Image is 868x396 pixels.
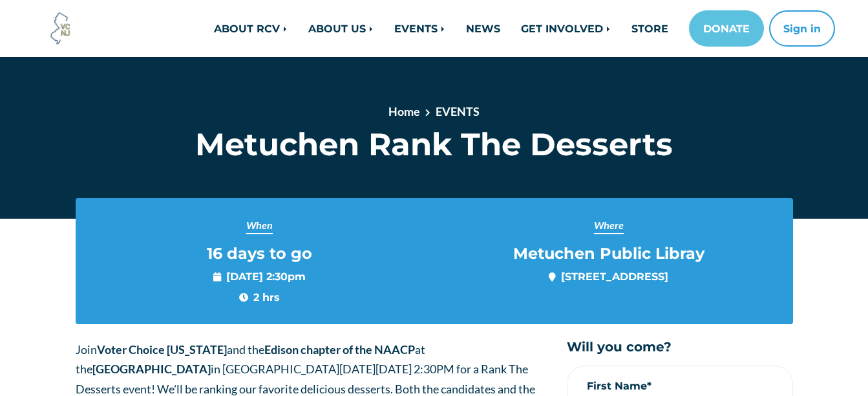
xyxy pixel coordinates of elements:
img: Voter Choice NJ [43,11,78,46]
span: Join and the at the [76,342,425,377]
span: 2 hrs [239,289,280,305]
strong: Edison chapter of the NAACP [264,342,415,357]
span: Where [594,217,624,234]
button: Sign in or sign up [769,10,835,47]
a: ABOUT RCV [204,16,298,41]
a: NEWS [456,16,511,41]
a: DONATE [689,10,764,47]
section: Event info [76,198,793,324]
span: in [GEOGRAPHIC_DATA] [92,362,339,376]
a: GET INVOLVED [511,16,621,41]
a: EVENTS [384,16,456,41]
span: When [246,217,273,234]
span: Metuchen Public Libray [513,245,704,263]
a: [STREET_ADDRESS] [561,270,668,283]
strong: Voter Choice [US_STATE] [97,342,227,357]
nav: breadcrumb [213,103,654,126]
span: [DATE] 2:30pm [213,269,306,284]
a: ABOUT US [298,16,384,41]
nav: Main navigation [158,10,835,47]
h1: Metuchen Rank The Desserts [167,126,701,163]
strong: [GEOGRAPHIC_DATA] [92,362,211,376]
a: STORE [621,16,679,41]
span: 16 days to go [207,245,312,263]
a: Home [388,104,420,118]
a: EVENTS [436,104,480,118]
h5: Will you come? [567,340,793,355]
